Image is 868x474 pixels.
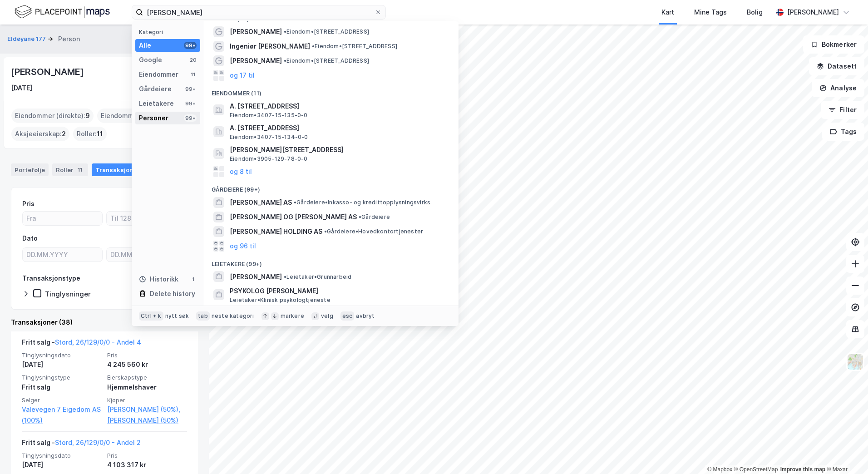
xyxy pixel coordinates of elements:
a: Stord, 26/129/0/0 - Andel 2 [55,439,141,446]
div: Leietakere [139,98,174,109]
div: Alle [139,40,151,51]
div: [DATE] [22,459,102,470]
input: DD.MM.YYYY [23,248,102,262]
div: Hjemmelshaver [107,382,187,393]
div: Transaksjoner (38) [11,317,198,328]
span: 2 [62,128,66,139]
iframe: Chat Widget [823,430,868,474]
span: [PERSON_NAME] HOLDING AS [230,226,322,237]
div: Eiendommer (Indirekte) : [97,109,184,123]
span: PSYKOLOG [PERSON_NAME] [230,286,448,296]
div: [PERSON_NAME] [11,64,85,79]
div: Aksjeeierskap : [11,127,69,141]
button: og 8 til [230,166,252,177]
button: Eldøyane 177 [7,35,48,44]
span: [PERSON_NAME] [230,26,282,37]
span: Eiendom • 3407-15-134-0-0 [230,133,308,141]
span: Eiendom • 3407-15-135-0-0 [230,112,308,119]
a: Valevegen 7 Eigedom AS (100%) [22,404,102,426]
span: A. [STREET_ADDRESS] [230,101,448,112]
span: Selger [22,396,102,404]
div: Person [58,34,80,44]
span: Kjøper [107,396,187,404]
div: 99+ [184,100,197,107]
div: 4 245 560 kr [107,359,187,370]
span: [PERSON_NAME] OG [PERSON_NAME] AS [230,212,357,222]
div: Fritt salg [22,382,102,393]
div: [PERSON_NAME] [787,7,839,18]
input: Søk på adresse, matrikkel, gårdeiere, leietakere eller personer [143,5,375,19]
div: 11 [75,165,84,174]
div: Portefølje [11,163,49,176]
span: Tinglysningstype [22,374,102,381]
span: Tinglysningsdato [22,452,102,459]
div: Mine Tags [694,7,727,18]
span: [PERSON_NAME] [230,272,282,282]
div: 4 103 317 kr [107,459,187,470]
div: velg [321,312,333,320]
div: Google [139,54,162,65]
span: Eiendom • [STREET_ADDRESS] [284,57,369,64]
span: • [284,57,286,64]
button: og 17 til [230,70,255,81]
div: Eiendommer (direkte) : [11,109,94,123]
div: esc [340,311,355,321]
button: Filter [821,101,864,119]
div: Roller [52,163,88,176]
div: avbryt [356,312,375,320]
div: Kart [661,7,674,18]
div: Transaksjonstype [22,273,80,284]
span: [PERSON_NAME] AS [230,197,292,208]
span: Gårdeiere • Inkasso- og kredittopplysningsvirks. [294,199,432,206]
button: og 96 til [230,241,256,252]
button: Bokmerker [803,35,864,54]
span: Eiendom • [STREET_ADDRESS] [284,28,369,35]
div: 20 [189,56,197,64]
div: markere [281,312,304,320]
div: Tinglysninger [45,290,91,298]
span: 9 [85,110,90,121]
div: Fritt salg - [22,437,141,452]
span: Gårdeiere • Hovedkontortjenester [324,228,423,235]
a: Stord, 26/129/0/0 - Andel 4 [55,338,141,346]
button: Analyse [812,79,864,97]
button: Datasett [809,57,864,75]
img: logo.f888ab2527a4732fd821a326f86c7f29.svg [15,4,110,20]
span: • [284,28,286,35]
div: Transaksjoner [92,163,155,176]
div: Ctrl + k [139,311,163,321]
input: DD.MM.YYYY [107,248,186,262]
div: Fritt salg - [22,337,141,351]
div: Gårdeiere (99+) [204,179,459,195]
div: 99+ [184,114,197,122]
img: Z [847,353,864,370]
span: Eiendom • 3905-129-78-0-0 [230,155,308,163]
div: 1 [189,276,197,283]
span: • [359,213,361,220]
span: [PERSON_NAME] [230,55,282,66]
div: Eiendommer [139,69,178,80]
a: OpenStreetMap [734,466,778,473]
span: Pris [107,452,187,459]
div: 11 [189,71,197,78]
span: • [284,273,286,280]
div: Delete history [150,288,195,299]
a: [PERSON_NAME] (50%) [107,415,187,426]
div: Personer [139,113,168,123]
span: Leietaker • Klinisk psykologtjeneste [230,296,330,304]
span: Eierskapstype [107,374,187,381]
div: tab [196,311,210,321]
a: [PERSON_NAME] (50%), [107,404,187,415]
span: [PERSON_NAME][STREET_ADDRESS] [230,144,448,155]
div: Bolig [747,7,763,18]
div: 99+ [184,85,197,93]
span: Ingeniør [PERSON_NAME] [230,41,310,52]
div: Pris [22,198,35,209]
div: nytt søk [165,312,189,320]
div: Eiendommer (11) [204,83,459,99]
input: Fra [23,212,102,225]
span: • [294,199,296,206]
span: 11 [97,128,103,139]
div: Historikk [139,274,178,285]
input: Til 12840000 [107,212,186,225]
